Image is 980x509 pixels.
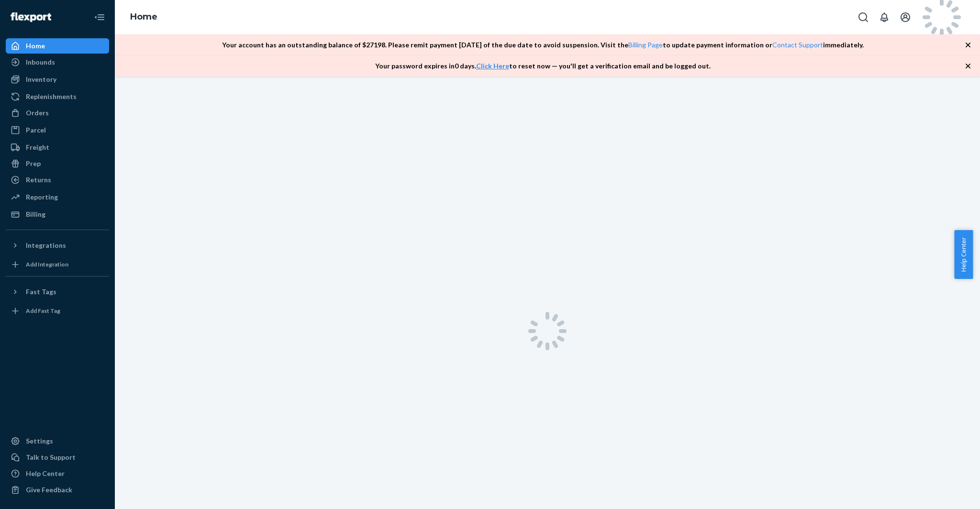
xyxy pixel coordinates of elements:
img: Flexport logo [11,12,51,22]
a: Help Center [6,466,109,481]
div: Add Integration [26,260,68,268]
div: Returns [26,175,51,185]
div: Prep [26,159,41,168]
div: Help Center [26,469,65,478]
div: Settings [26,436,53,446]
button: Close Navigation [90,8,109,27]
a: Settings [6,433,109,449]
p: Your account has an outstanding balance of $ 27198 . Please remit payment [DATE] of the due date ... [222,40,864,50]
a: Freight [6,140,109,155]
button: Open Search Box [854,8,873,27]
a: Contact Support [772,41,823,49]
a: Orders [6,105,109,121]
ol: breadcrumbs [122,3,165,31]
a: Add Fast Tag [6,303,109,319]
a: Add Integration [6,257,109,272]
div: Fast Tags [26,287,56,297]
button: Help Center [954,230,973,279]
button: Open notifications [875,8,894,27]
div: Give Feedback [26,485,72,495]
button: Open account menu [896,8,915,27]
div: Reporting [26,192,58,202]
a: Billing Page [628,41,663,49]
a: Talk to Support [6,450,109,465]
a: Replenishments [6,89,109,104]
a: Inbounds [6,55,109,70]
div: Freight [26,143,49,152]
div: Replenishments [26,92,77,101]
div: Orders [26,108,49,118]
button: Fast Tags [6,284,109,299]
a: Parcel [6,122,109,138]
a: Inventory [6,72,109,87]
div: Billing [26,210,45,219]
div: Parcel [26,125,46,135]
div: Talk to Support [26,453,76,462]
div: Integrations [26,241,66,250]
p: Your password expires in 0 days . to reset now — you'll get a verification email and be logged out. [375,61,711,71]
button: Integrations [6,238,109,253]
a: Home [130,11,157,22]
div: Add Fast Tag [26,307,60,315]
div: Inventory [26,75,56,84]
a: Billing [6,207,109,222]
a: Home [6,38,109,54]
div: Home [26,41,45,51]
a: Click Here [476,62,509,70]
a: Returns [6,172,109,188]
button: Give Feedback [6,482,109,498]
a: Prep [6,156,109,171]
div: Inbounds [26,57,55,67]
a: Reporting [6,189,109,205]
